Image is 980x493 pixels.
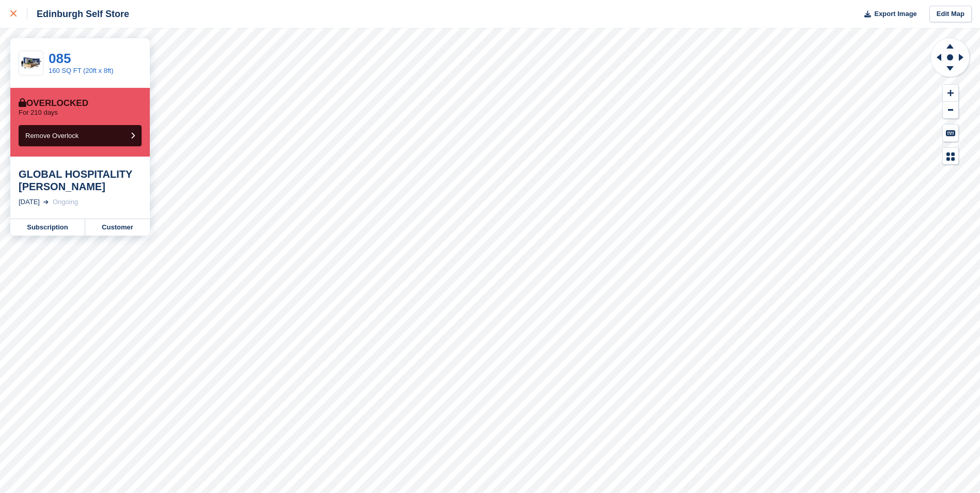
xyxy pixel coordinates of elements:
[49,67,113,74] a: 160 SQ FT (20ft x 8ft)
[929,6,972,23] a: Edit Map
[943,125,958,142] button: Keyboard Shortcuts
[858,6,917,23] button: Export Image
[19,109,58,117] p: For 210 days
[49,51,71,66] a: 085
[19,54,43,72] img: 20-ft-container%20(29).jpg
[85,219,150,236] a: Customer
[19,197,40,207] div: [DATE]
[43,200,49,204] img: arrow-right-light-icn-cde0832a797a2874e46488d9cf13f60e5c3a73dbe684e267c42b8395dfbc2abf.svg
[10,219,85,236] a: Subscription
[27,8,129,20] div: Edinburgh Self Store
[943,148,958,165] button: Map Legend
[53,197,78,207] div: Ongoing
[19,125,142,146] button: Remove Overlock
[943,85,958,102] button: Zoom In
[874,9,916,19] span: Export Image
[19,98,88,109] div: Overlocked
[943,102,958,119] button: Zoom Out
[19,168,142,193] div: GLOBAL HOSPITALITY [PERSON_NAME]
[25,132,79,140] span: Remove Overlock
